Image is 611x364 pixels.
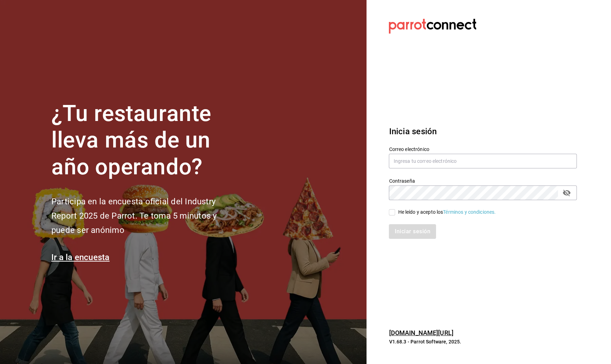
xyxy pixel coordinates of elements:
[389,178,577,183] label: Contraseña
[51,100,240,181] h1: ¿Tu restaurante lleva más de un año operando?
[51,195,240,237] h2: Participa en la encuesta oficial del Industry Report 2025 de Parrot. Te toma 5 minutos y puede se...
[389,154,577,168] input: Ingresa tu correo electrónico
[389,146,577,151] label: Correo electrónico
[389,125,577,138] h3: Inicia sesión
[51,252,110,262] a: Ir a la encuesta
[398,208,496,216] div: He leído y acepto los
[443,209,496,215] a: Términos y condiciones.
[389,338,577,345] p: V1.68.3 - Parrot Software, 2025.
[561,187,573,199] button: passwordField
[389,329,453,336] a: [DOMAIN_NAME][URL]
